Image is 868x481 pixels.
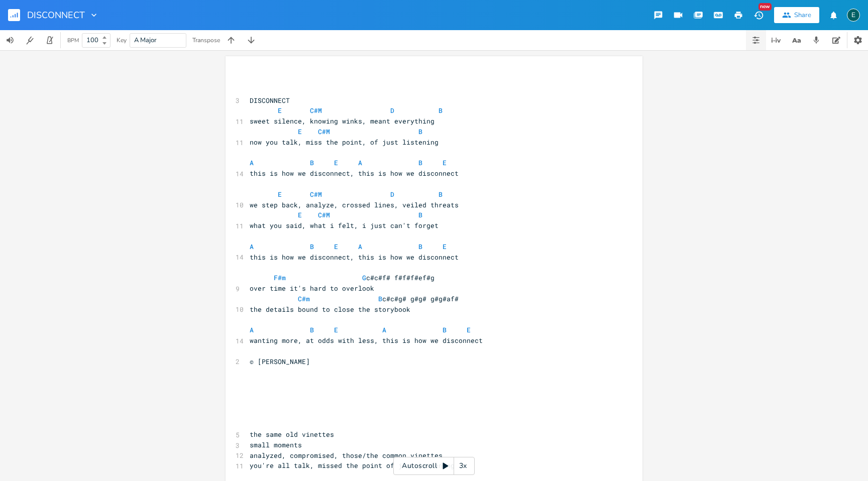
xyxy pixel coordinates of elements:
span: A [358,242,362,251]
span: E [298,210,302,219]
span: DISCONNECT [250,96,290,105]
span: A [250,242,254,251]
span: the details bound to close the storybook [250,305,410,314]
span: E [298,127,302,136]
span: C#M [318,210,330,219]
span: B [378,294,382,303]
span: B [439,106,443,115]
span: E [443,242,447,251]
div: Transpose [192,37,220,43]
span: C#M [310,106,322,115]
div: edenmusic [847,9,860,22]
span: E [334,242,338,251]
span: c#c#g# g#g# g#g#af# [250,294,459,303]
span: now you talk, miss the point, of just listening [250,138,439,147]
span: you're all talk, missed the point of just listening [250,461,455,470]
span: E [334,325,338,334]
span: this is how we disconnect, this is how we disconnect [250,253,459,262]
span: c#c#f# f#f#f#ef#g [250,273,435,282]
span: B [418,127,422,136]
span: C#M [318,127,330,136]
span: B [310,242,314,251]
span: B [443,325,447,334]
span: B [310,158,314,167]
span: A [250,325,254,334]
span: what you said, what i felt, i just can't forget [250,221,439,230]
span: E [467,325,471,334]
span: A [250,158,254,167]
span: B [418,210,422,219]
div: BPM [67,38,79,43]
span: C#M [310,190,322,199]
span: E [443,158,447,167]
span: A [358,158,362,167]
button: E [847,4,860,27]
span: B [310,325,314,334]
span: A Major [134,36,157,45]
span: sweet silence, knowing winks, meant everything [250,116,435,126]
div: Share [794,11,811,20]
span: B [439,190,443,199]
span: E [278,106,282,115]
span: this is how we disconnect, this is how we disconnect [250,169,459,178]
div: 3x [454,457,472,475]
span: DISCONNECT [27,11,85,20]
span: B [418,158,422,167]
span: D [390,106,394,115]
span: D [390,190,394,199]
span: A [382,325,386,334]
span: the same old vinettes [250,430,334,439]
span: B [418,242,422,251]
span: E [334,158,338,167]
span: E [278,190,282,199]
span: we step back, analyze, crossed lines, veiled threats [250,200,459,209]
div: Key [117,37,127,43]
div: Autoscroll [393,457,475,475]
span: F#m [274,273,286,282]
button: New [748,6,769,24]
span: C#m [298,294,310,303]
span: analyzed, compromised, those/the common vinettes [250,451,443,460]
span: wanting more, at odds with less, this is how we disconnect [250,336,483,345]
span: G [362,273,366,282]
span: © [PERSON_NAME] [250,357,310,366]
span: small moments [250,440,302,449]
span: over time it's hard to overlook [250,284,374,293]
div: New [758,3,772,11]
button: Share [774,7,819,23]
